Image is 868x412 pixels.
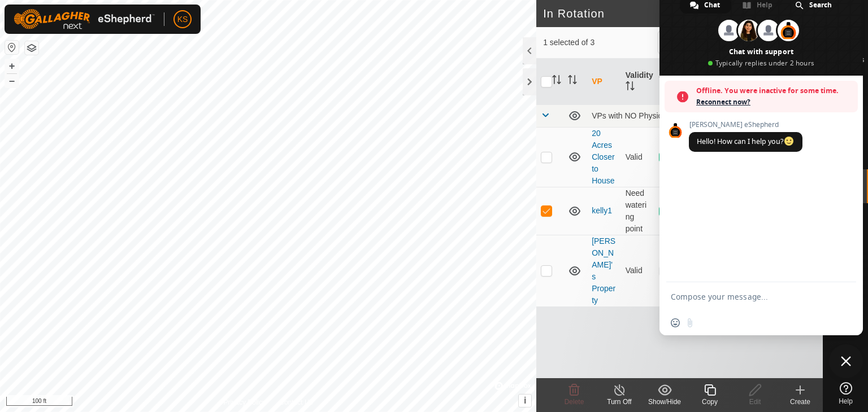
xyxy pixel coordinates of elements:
[696,97,852,108] span: Reconnect now?
[565,398,584,406] span: Delete
[552,77,561,86] p-sorticon: Activate to sort
[279,397,313,407] a: Contact Us
[671,318,680,327] span: Insert an emoji
[5,59,19,73] button: +
[5,41,19,54] button: Reset Map
[177,14,188,25] span: KS
[587,59,621,105] th: VP
[697,137,795,146] span: Hello! How can I help you?
[732,397,778,407] div: Edit
[621,235,655,306] td: Valid
[597,397,642,407] div: Turn Off
[778,397,823,407] div: Create
[5,74,19,87] button: –
[654,59,688,105] th: Status
[671,292,827,302] textarea: Compose your message...
[25,41,38,55] button: Map Layers
[621,127,655,187] td: Valid
[642,397,687,407] div: Show/Hide
[592,111,818,120] div: VPs with NO Physical Paddock
[829,344,863,378] div: Close chat
[689,121,802,129] span: [PERSON_NAME] eShepherd
[626,83,635,92] p-sorticon: Activate to sort
[519,395,531,407] button: i
[687,397,732,407] div: Copy
[14,9,155,29] img: Gallagher Logo
[543,37,657,49] span: 1 selected of 3
[696,85,852,97] span: Offline. You were inactive for some time.
[592,206,612,215] a: kelly1
[839,398,853,405] span: Help
[224,397,266,407] a: Privacy Policy
[658,30,795,54] input: Search (S)
[543,7,805,20] h2: In Rotation
[568,77,577,86] p-sorticon: Activate to sort
[621,187,655,235] td: Need watering point
[524,396,526,405] span: i
[621,59,655,105] th: Validity
[592,236,615,305] a: [PERSON_NAME]'s Property
[592,129,614,185] a: 20 Acres Closer to House
[823,378,868,409] a: Help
